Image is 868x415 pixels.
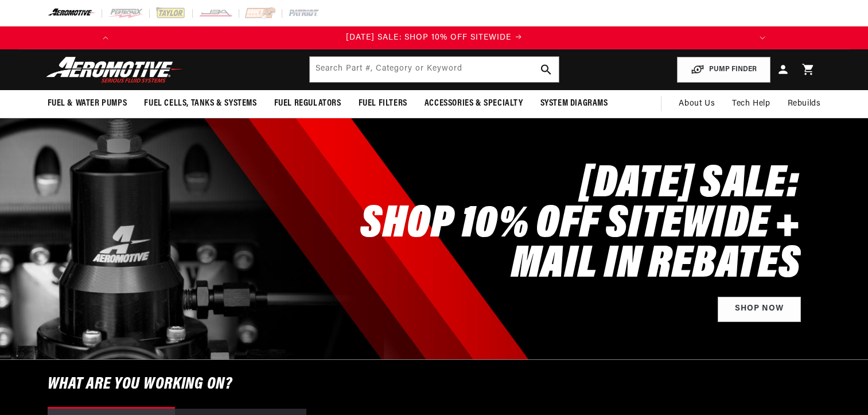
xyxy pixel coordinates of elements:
span: Fuel Regulators [274,98,341,110]
h2: [DATE] SALE: SHOP 10% OFF SITEWIDE + MAIL IN REBATES [310,165,801,285]
summary: Fuel Filters [350,90,416,117]
span: System Diagrams [540,98,608,110]
summary: Fuel & Water Pumps [39,90,136,117]
span: Fuel & Water Pumps [48,98,127,110]
slideshow-component: Translation missing: en.sections.announcements.announcement_bar [19,26,850,49]
summary: Fuel Regulators [266,90,350,117]
span: [DATE] SALE: SHOP 10% OFF SITEWIDE [346,33,511,42]
div: Announcement [117,32,751,44]
span: Rebuilds [788,98,821,110]
span: Tech Help [732,98,770,110]
summary: Accessories & Specialty [416,90,532,117]
button: PUMP FINDER [677,57,770,83]
span: Fuel Filters [359,98,407,110]
span: Fuel Cells, Tanks & Systems [144,98,256,110]
button: search button [534,57,559,82]
button: Translation missing: en.sections.announcements.previous_announcement [94,26,117,49]
span: Accessories & Specialty [425,98,523,110]
img: Aeromotive [43,56,186,83]
div: 1 of 3 [117,32,751,44]
summary: Tech Help [723,90,779,118]
h6: What are you working on? [19,360,850,409]
input: Search by Part Number, Category or Keyword [310,57,559,82]
button: Translation missing: en.sections.announcements.next_announcement [751,26,774,49]
summary: Fuel Cells, Tanks & Systems [135,90,265,117]
summary: System Diagrams [532,90,617,117]
a: Shop Now [718,297,801,323]
a: [DATE] SALE: SHOP 10% OFF SITEWIDE [117,32,751,44]
summary: Rebuilds [779,90,830,118]
a: About Us [670,90,723,118]
span: About Us [679,99,715,108]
